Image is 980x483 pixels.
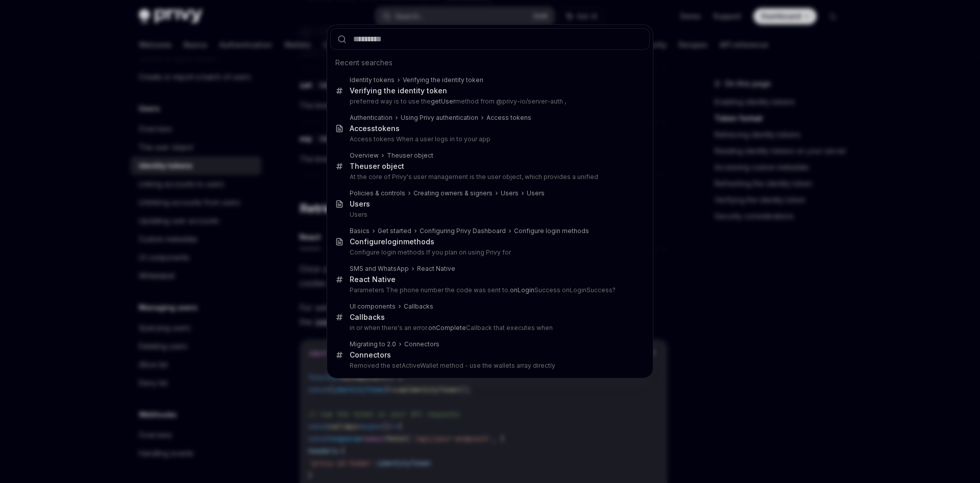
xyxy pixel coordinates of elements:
div: s [404,340,439,348]
div: Verifying the identity token [350,86,447,95]
div: Access tokens [486,114,531,122]
div: Overview [350,151,379,160]
div: Using Privy authentication [401,114,478,122]
div: The [350,162,404,171]
p: in or when there's an error. Callback that executes when [350,324,628,332]
div: Configure methods [350,237,434,246]
b: user object [399,151,433,159]
div: Verifying the identity token [403,76,483,84]
div: Identity tokens [350,76,395,84]
p: At the core of Privy's user management is the user object, which provides a unified [350,173,628,181]
p: Removed the setActiveWallet method - use the wallets array directly [350,362,628,370]
b: Connector [404,340,436,348]
b: onLogin [510,286,534,294]
div: Callbacks [404,302,433,311]
div: Users [501,189,519,197]
div: UI components [350,302,396,311]
b: onComplete [428,324,466,332]
b: getUser [431,97,455,105]
b: login [385,237,403,246]
div: Get started [378,227,411,235]
div: s [350,350,391,360]
b: User [350,199,366,208]
div: Users [527,189,545,197]
p: Users [350,211,628,219]
div: Configure login methods [514,227,589,235]
p: Parameters The phone number the code was sent to. Success onLoginSuccess? [350,286,628,294]
div: React Native [417,265,455,273]
b: user object [364,162,404,170]
div: Basics [350,227,370,235]
div: Configuring Privy Dashboard [420,227,506,235]
div: Policies & controls [350,189,405,197]
div: SMS and WhatsApp [350,265,409,273]
div: Authentication [350,114,393,122]
div: React Native [350,275,396,284]
div: The [387,151,433,160]
b: token [375,124,396,133]
div: Migrating to 2.0 [350,340,396,348]
div: Callbacks [350,313,385,322]
div: Access s [350,124,400,133]
p: Configure login methods If you plan on using Privy for [350,248,628,257]
p: Access tokens When a user logs in to your app [350,135,628,143]
span: Recent searches [335,58,393,68]
p: preferred way is to use the method from @privy-io/server-auth , [350,97,628,106]
b: Connector [350,350,387,359]
div: s [350,199,370,209]
div: Creating owners & signers [413,189,493,197]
